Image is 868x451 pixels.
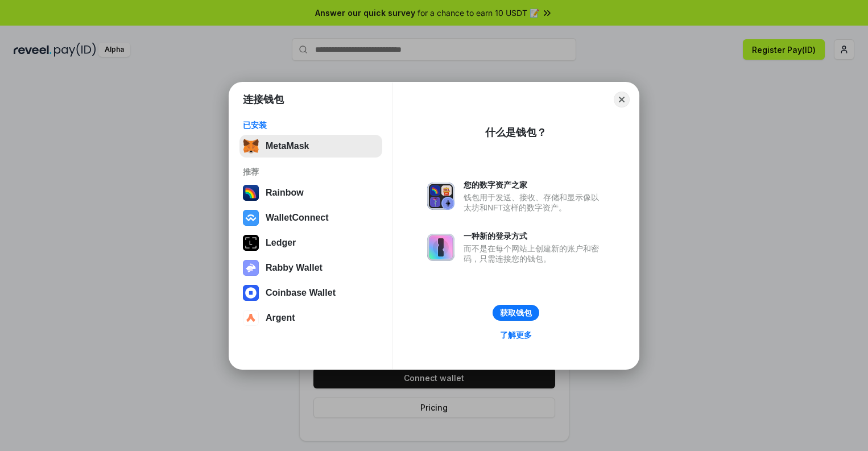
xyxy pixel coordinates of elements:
div: 钱包用于发送、接收、存储和显示像以太坊和NFT这样的数字资产。 [464,192,605,213]
div: Rabby Wallet [266,263,323,273]
button: Close [614,92,630,107]
button: Ledger [239,231,382,254]
div: Coinbase Wallet [266,288,336,298]
button: Rainbow [239,181,382,204]
button: MetaMask [239,135,382,158]
img: svg+xml,%3Csvg%20width%3D%2228%22%20height%3D%2228%22%20viewBox%3D%220%200%2028%2028%22%20fill%3D... [243,310,259,326]
img: svg+xml,%3Csvg%20xmlns%3D%22http%3A%2F%2Fwww.w3.org%2F2000%2Fsvg%22%20fill%3D%22none%22%20viewBox... [243,260,259,276]
a: 了解更多 [493,328,539,342]
button: Rabby Wallet [239,256,382,279]
img: svg+xml,%3Csvg%20width%3D%2228%22%20height%3D%2228%22%20viewBox%3D%220%200%2028%2028%22%20fill%3D... [243,210,259,226]
button: 获取钱包 [493,305,539,321]
div: MetaMask [266,141,309,151]
div: 而不是在每个网站上创建新的账户和密码，只需连接您的钱包。 [464,243,605,264]
div: 推荐 [243,167,379,177]
div: 您的数字资产之家 [464,180,605,190]
img: svg+xml,%3Csvg%20xmlns%3D%22http%3A%2F%2Fwww.w3.org%2F2000%2Fsvg%22%20width%3D%2228%22%20height%3... [243,235,259,251]
img: svg+xml,%3Csvg%20width%3D%22120%22%20height%3D%22120%22%20viewBox%3D%220%200%20120%20120%22%20fil... [243,185,259,201]
div: 获取钱包 [500,308,532,318]
div: 什么是钱包？ [485,126,547,139]
button: Argent [239,307,382,329]
div: 一种新的登录方式 [464,231,605,241]
div: Ledger [266,238,296,248]
div: WalletConnect [266,213,329,223]
img: svg+xml,%3Csvg%20width%3D%2228%22%20height%3D%2228%22%20viewBox%3D%220%200%2028%2028%22%20fill%3D... [243,285,259,301]
div: 已安装 [243,120,379,130]
button: WalletConnect [239,206,382,229]
h1: 连接钱包 [243,93,284,106]
button: Coinbase Wallet [239,282,382,304]
img: svg+xml,%3Csvg%20xmlns%3D%22http%3A%2F%2Fwww.w3.org%2F2000%2Fsvg%22%20fill%3D%22none%22%20viewBox... [427,234,454,261]
img: svg+xml,%3Csvg%20xmlns%3D%22http%3A%2F%2Fwww.w3.org%2F2000%2Fsvg%22%20fill%3D%22none%22%20viewBox... [427,183,454,210]
div: 了解更多 [500,330,532,340]
img: svg+xml,%3Csvg%20fill%3D%22none%22%20height%3D%2233%22%20viewBox%3D%220%200%2035%2033%22%20width%... [243,138,259,154]
div: Argent [266,313,295,323]
div: Rainbow [266,188,304,198]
